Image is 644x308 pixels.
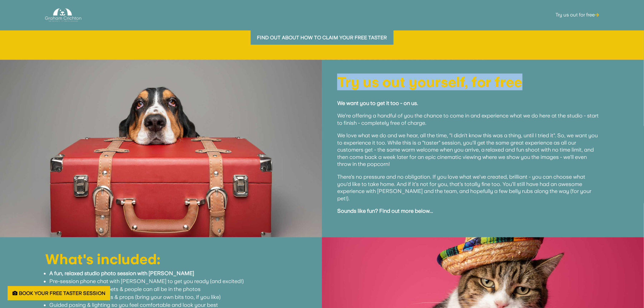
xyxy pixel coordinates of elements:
[337,100,418,106] strong: We want you to get it too - on us.
[67,36,103,40] div: Keywords by Traffic
[10,16,15,21] img: website_grey.svg
[337,132,598,167] span: We love what we do and we hear, all the time, "I didn't know this was a thing, until I tried it"....
[251,30,394,45] a: Find out about how to claim your free taster
[10,10,15,15] img: logo_orange.svg
[23,36,54,40] div: Domain Overview
[16,16,67,21] div: Domain: [DOMAIN_NAME]
[337,112,599,126] span: We’re offering a handful of you the chance to come in and experience what we do here at the studi...
[555,3,599,27] a: Try us out for free
[16,35,21,40] img: tab_domain_overview_orange.svg
[49,278,307,285] li: Pre-session phone chat with [PERSON_NAME] to get you ready (and excited!)
[337,174,592,202] span: There’s no pressure and no obligation. If you love what we’ve created, brilliant - you can choose...
[45,7,81,23] img: Graham Crichton Photography Logo - Graham Crichton - Belfast Family & Pet Photography Studio
[8,286,110,300] a: Book Your Free Taster Session
[17,10,30,15] div: v 4.0.25
[337,208,433,214] strong: Sounds like fun? Find out more below...
[337,75,599,92] h1: Try us out yourself, for free
[49,285,307,293] li: Everyone’s welcome — pets & people can all be in the photos
[45,253,307,270] h1: What's included:
[49,270,194,277] strong: A fun, relaxed studio photo session with [PERSON_NAME]
[49,293,307,301] li: Full use of our studio, sets & props (bring your own bits too, if you like)
[61,35,65,40] img: tab_keywords_by_traffic_grey.svg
